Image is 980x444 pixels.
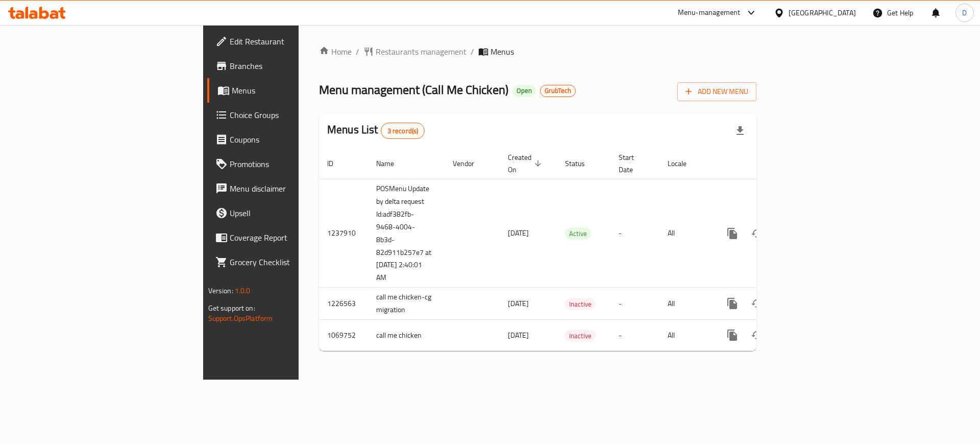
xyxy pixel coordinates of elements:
[230,231,359,244] span: Coverage Report
[230,207,359,219] span: Upsell
[207,225,367,250] a: Coverage Report
[319,78,508,101] span: Menu management ( Call Me Chicken )
[368,288,445,320] td: call me chicken-cg migration
[610,320,659,351] td: -
[208,312,273,325] a: Support.OpsPlatform
[565,227,591,240] div: Active
[230,35,359,48] span: Edit Restaurant
[659,179,712,288] td: All
[541,86,575,95] span: GrubTech
[610,288,659,320] td: -
[230,133,359,146] span: Coupons
[207,103,367,127] a: Choice Groups
[208,284,233,297] span: Version:
[508,151,545,176] span: Created On
[512,86,536,95] span: Open
[668,157,700,170] span: Locale
[319,45,756,58] nav: breadcrumb
[207,54,367,78] a: Branches
[376,157,407,170] span: Name
[381,126,425,136] span: 3 record(s)
[368,179,445,288] td: POSMenu Update by delta request Id:adf382fb-9468-4004-8b3d-82d911b257e7 at [DATE] 2:40:01 AM
[565,298,596,310] span: Inactive
[677,82,756,101] button: Add New Menu
[565,330,596,342] span: Inactive
[471,45,474,58] li: /
[327,157,347,170] span: ID
[508,329,529,342] span: [DATE]
[230,158,359,170] span: Promotions
[453,157,487,170] span: Vendor
[232,84,359,97] span: Menus
[327,122,425,139] h2: Menus List
[381,123,425,139] div: Total records count
[230,60,359,72] span: Branches
[962,7,967,18] span: D
[610,179,659,288] td: -
[207,176,367,201] a: Menu disclaimer
[678,7,741,19] div: Menu-management
[728,119,752,143] div: Export file
[565,228,591,240] span: Active
[720,291,745,316] button: more
[235,284,251,297] span: 1.0.0
[207,29,367,54] a: Edit Restaurant
[745,291,769,316] button: Change Status
[659,320,712,351] td: All
[508,226,529,240] span: [DATE]
[319,148,826,352] table: enhanced table
[565,157,598,170] span: Status
[789,7,856,18] div: [GEOGRAPHIC_DATA]
[207,250,367,274] a: Grocery Checklist
[508,297,529,310] span: [DATE]
[745,221,769,246] button: Change Status
[368,320,445,351] td: call me chicken
[207,201,367,225] a: Upsell
[712,148,826,179] th: Actions
[230,256,359,268] span: Grocery Checklist
[363,45,467,58] a: Restaurants management
[720,323,745,347] button: more
[659,288,712,320] td: All
[208,301,255,315] span: Get support on:
[376,45,467,58] span: Restaurants management
[685,85,748,98] span: Add New Menu
[230,109,359,121] span: Choice Groups
[512,85,536,97] div: Open
[207,152,367,176] a: Promotions
[720,221,745,246] button: more
[745,323,769,347] button: Change Status
[565,298,596,310] div: Inactive
[619,151,647,176] span: Start Date
[207,127,367,152] a: Coupons
[207,78,367,103] a: Menus
[491,45,514,58] span: Menus
[230,182,359,195] span: Menu disclaimer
